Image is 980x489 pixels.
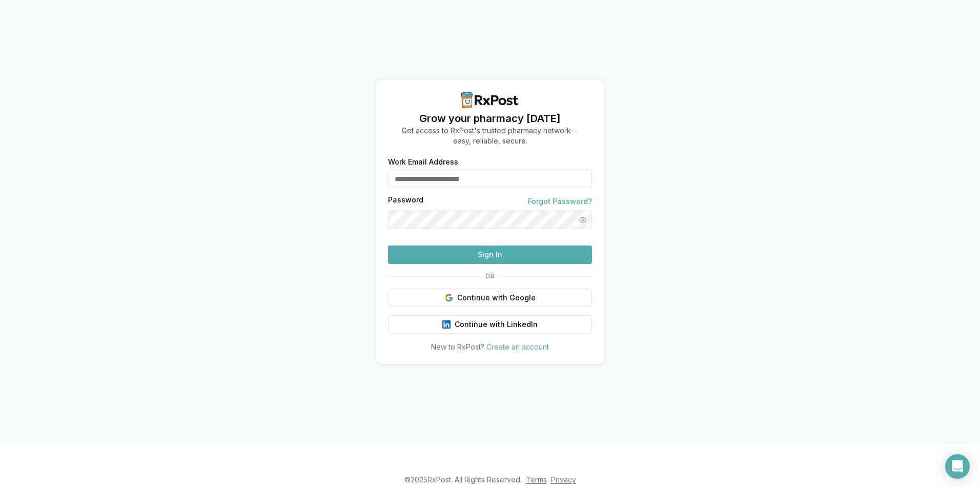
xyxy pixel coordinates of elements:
label: Work Email Address [388,158,592,166]
a: Forgot Password? [528,196,592,207]
button: Show password [574,211,592,229]
img: LinkedIn [442,320,451,329]
a: Terms [526,475,547,484]
img: Google [445,294,453,302]
span: New to RxPost? [431,342,484,351]
div: Open Intercom Messenger [945,454,970,479]
button: Continue with LinkedIn [388,315,592,334]
img: RxPost Logo [457,92,523,108]
p: Get access to RxPost's trusted pharmacy network— easy, reliable, secure. [402,126,578,146]
h1: Grow your pharmacy [DATE] [402,111,578,126]
a: Create an account [486,342,549,351]
span: OR [481,272,499,280]
button: Sign In [388,246,592,264]
label: Password [388,196,423,207]
a: Privacy [551,475,576,484]
button: Continue with Google [388,289,592,307]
